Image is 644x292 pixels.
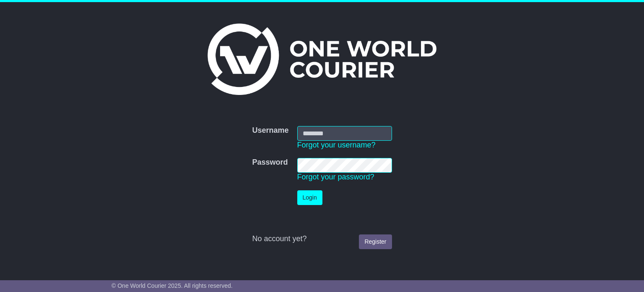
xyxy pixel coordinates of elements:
[297,141,376,149] a: Forgot your username?
[208,24,436,95] img: One World
[297,173,374,181] a: Forgot your password?
[112,282,233,289] span: © One World Courier 2025. All rights reserved.
[252,234,392,244] div: No account yet?
[359,234,392,249] a: Register
[252,158,288,167] label: Password
[252,126,288,135] label: Username
[297,190,322,205] button: Login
